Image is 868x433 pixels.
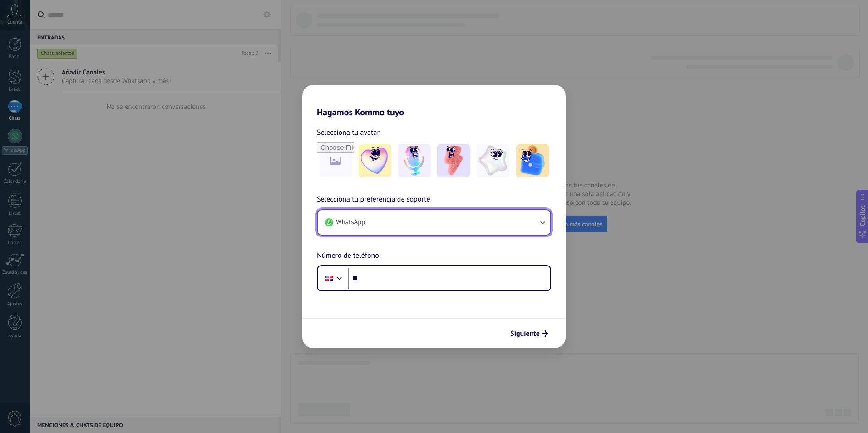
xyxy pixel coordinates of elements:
div: Dominican Republic: + 1 [321,269,338,288]
h2: Hagamos Kommo tuyo [302,85,566,118]
img: -5.jpeg [516,144,549,177]
img: -2.jpeg [398,144,431,177]
button: WhatsApp [318,210,550,235]
span: Selecciona tu preferencia de soporte [317,194,430,206]
span: Selecciona tu avatar [317,127,380,138]
span: Siguiente [510,330,540,337]
img: -1.jpeg [359,144,391,177]
img: -3.jpeg [437,144,470,177]
span: Número de teléfono [317,250,379,262]
button: Siguiente [506,326,552,341]
img: -4.jpeg [477,144,509,177]
span: WhatsApp [336,218,365,227]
